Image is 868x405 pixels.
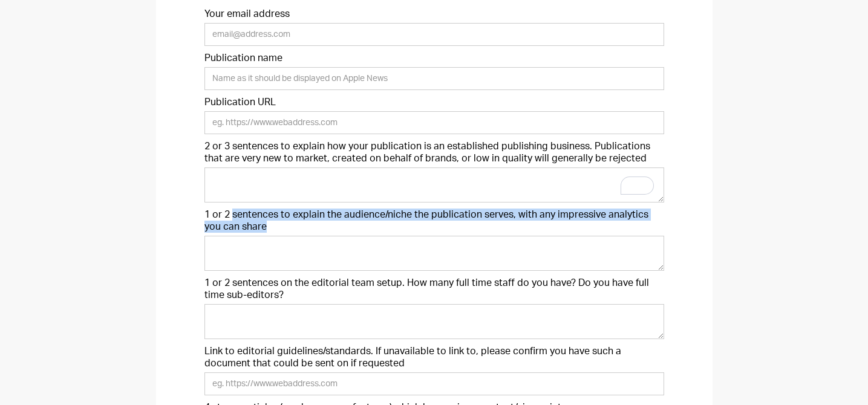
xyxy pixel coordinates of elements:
textarea: To enrich screen reader interactions, please activate Accessibility in Grammarly extension settings [204,167,664,202]
label: Link to editorial guidelines/standards. If unavailable to link to, please confirm you have such a... [204,345,664,369]
input: Name as it should be displayed on Apple News [204,67,664,90]
label: 2 or 3 sentences to explain how your publication is an established publishing business. Publicati... [204,140,664,164]
label: Publication name [204,52,664,64]
input: email@address.com [204,23,664,46]
label: 1 or 2 sentences to explain the audience/niche the publication serves, with any impressive analyt... [204,209,664,233]
label: Your email address [204,8,664,20]
label: 1 or 2 sentences on the editorial team setup. How many full time staff do you have? Do you have f... [204,277,664,301]
input: eg. https://www.webaddress.com [204,372,664,395]
label: Publication URL [204,96,664,108]
input: eg. https://www.webaddress.com [204,111,664,134]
